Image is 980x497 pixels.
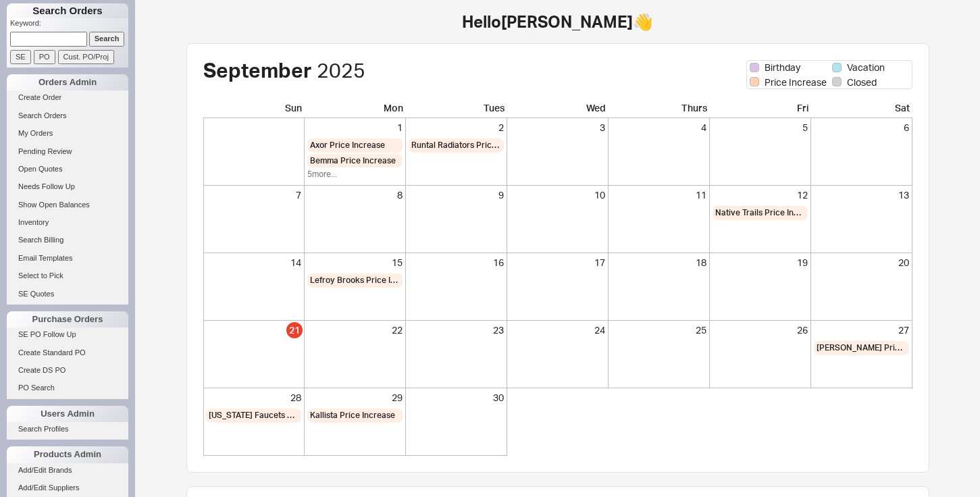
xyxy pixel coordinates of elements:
[814,323,909,337] div: 27
[7,311,128,328] div: Purchase Orders
[713,188,808,202] div: 12
[310,410,395,421] span: Kallista Price Increase
[310,140,385,151] span: Axor Price Increase
[7,463,128,477] a: Add/Edit Brands
[18,147,72,155] span: Pending Review
[7,126,128,140] a: My Orders
[847,76,877,89] span: Closed
[10,18,128,32] p: Keyword:
[7,145,128,159] a: Pending Review
[814,256,909,269] div: 20
[409,188,504,202] div: 9
[847,61,885,74] span: Vacation
[409,323,504,337] div: 23
[611,323,706,337] div: 25
[7,406,128,422] div: Users Admin
[209,410,299,421] span: [US_STATE] Faucets Price Increase
[203,101,305,118] div: Sun
[307,256,403,269] div: 15
[18,182,75,190] span: Needs Follow Up
[510,188,605,202] div: 10
[713,121,808,134] div: 5
[713,256,808,269] div: 19
[307,121,403,134] div: 1
[409,391,504,404] div: 30
[203,57,312,82] span: September
[206,188,301,202] div: 7
[7,233,128,247] a: Search Billing
[713,323,808,337] div: 26
[817,342,906,354] span: [PERSON_NAME] Price Increase
[510,256,605,269] div: 17
[611,256,706,269] div: 18
[10,50,31,64] input: SE
[7,346,128,360] a: Create Standard PO
[89,32,125,46] input: Search
[7,180,128,194] a: Needs Follow Up
[7,198,128,212] a: Show Open Balances
[7,363,128,377] a: Create DS PO
[149,14,966,30] h1: Hello [PERSON_NAME] 👋
[7,481,128,495] a: Add/Edit Suppliers
[409,256,504,269] div: 16
[611,188,706,202] div: 11
[305,101,406,118] div: Mon
[7,422,128,436] a: Search Profiles
[765,61,800,74] span: Birthday
[7,3,128,18] h1: Search Orders
[510,121,605,134] div: 3
[307,391,403,404] div: 29
[7,90,128,105] a: Create Order
[406,101,507,118] div: Tues
[611,121,706,134] div: 4
[307,169,403,180] div: 5 more...
[206,391,301,404] div: 28
[7,269,128,283] a: Select to Pick
[715,207,805,219] span: Native Trails Price Increase
[609,101,710,118] div: Thurs
[206,256,301,269] div: 14
[710,101,811,118] div: Fri
[765,76,827,89] span: Price Increase
[409,121,504,134] div: 2
[814,188,909,202] div: 13
[411,140,501,151] span: Runtal Radiators Price Increase
[7,109,128,123] a: Search Orders
[310,155,396,167] span: Bemma Price Increase
[7,251,128,265] a: Email Templates
[7,215,128,230] a: Inventory
[310,275,400,286] span: Lefroy Brooks Price Increase
[307,188,403,202] div: 8
[7,74,128,90] div: Orders Admin
[307,323,403,337] div: 22
[814,121,909,134] div: 6
[317,57,365,82] span: 2025
[510,323,605,337] div: 24
[7,287,128,301] a: SE Quotes
[7,328,128,342] a: SE PO Follow Up
[7,446,128,463] div: Products Admin
[811,101,912,118] div: Sat
[58,50,114,64] input: Cust. PO/Proj
[7,381,128,395] a: PO Search
[7,162,128,176] a: Open Quotes
[34,50,55,64] input: PO
[507,101,609,118] div: Wed
[286,322,303,338] div: 21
